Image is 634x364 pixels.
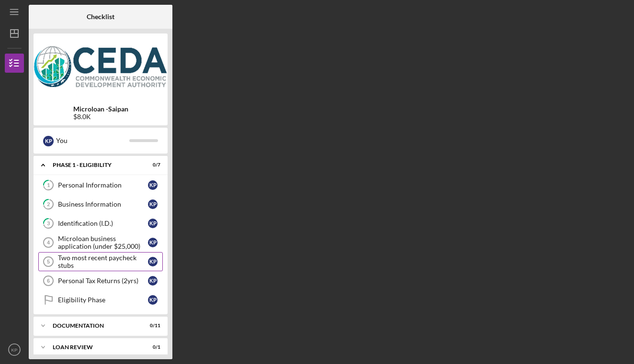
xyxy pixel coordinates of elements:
b: Microloan -Saipan [73,105,128,113]
div: Eligibility Phase [58,296,148,304]
img: Product logo [34,38,168,96]
a: 6Personal Tax Returns (2yrs)KP [38,271,163,290]
div: 0 / 7 [143,162,160,168]
div: Documentation [53,323,136,329]
div: Personal Tax Returns (2yrs) [58,277,148,285]
div: Phase 1 - Eligibility [53,162,136,168]
div: $8.0K [73,113,128,121]
tspan: 2 [47,201,50,208]
a: Eligibility PhaseKP [38,290,163,309]
div: K P [148,180,158,190]
button: KP [5,340,24,359]
a: 1Personal InformationKP [38,176,163,195]
div: K P [148,219,158,228]
div: Business Information [58,200,148,208]
tspan: 5 [47,259,50,265]
div: K P [148,199,158,209]
tspan: 3 [47,221,50,227]
a: 4Microloan business application (under $25,000)KP [38,233,163,252]
a: 2Business InformationKP [38,195,163,214]
tspan: 1 [47,182,50,188]
div: Personal Information [58,181,148,189]
div: Two most recent paycheck stubs [58,254,148,269]
div: K P [148,257,158,266]
tspan: 6 [47,278,50,284]
a: 5Two most recent paycheck stubsKP [38,252,163,271]
div: You [56,132,129,149]
b: Checklist [87,13,114,21]
text: KP [11,347,18,353]
tspan: 4 [47,240,50,245]
div: K P [148,238,158,247]
div: K P [148,295,158,305]
div: K P [43,136,54,146]
div: K P [148,276,158,286]
div: 0 / 11 [143,323,160,329]
div: Identification (I.D.) [58,220,148,227]
a: 3Identification (I.D.)KP [38,214,163,233]
div: Microloan business application (under $25,000) [58,235,148,250]
div: Loan Review [53,344,136,350]
div: 0 / 1 [143,344,160,350]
